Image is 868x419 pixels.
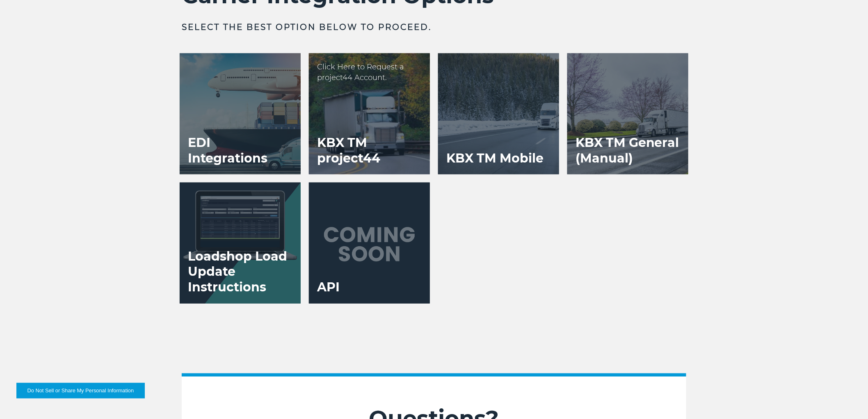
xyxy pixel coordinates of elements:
[438,53,559,174] a: KBX TM Mobile
[309,53,430,174] a: KBX TM project44
[309,272,348,304] h3: API
[317,62,422,83] p: Click Here to Request a project44 Account.
[309,127,430,174] h3: KBX TM project44
[567,127,688,174] h3: KBX TM General (Manual)
[309,183,430,304] a: API
[180,240,301,304] h3: Loadshop Load Update Instructions
[16,383,145,398] button: Do Not Sell or Share My Personal Information
[438,142,552,174] h3: KBX TM Mobile
[182,21,686,33] h3: Select the best option below to proceed.
[567,53,688,174] a: KBX TM General (Manual)
[180,127,301,174] h3: EDI Integrations
[180,53,301,174] a: EDI Integrations
[180,183,301,304] a: Loadshop Load Update Instructions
